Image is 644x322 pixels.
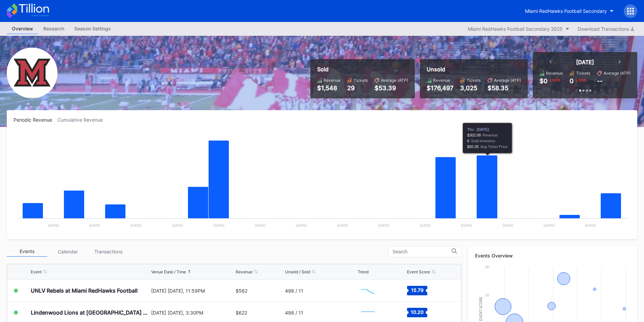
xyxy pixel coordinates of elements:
[407,269,430,274] div: Event Score
[381,78,408,83] div: Average (ATP)
[420,223,431,227] text: [DATE]
[317,84,340,92] div: $1,548
[468,26,563,32] div: Miami RedHawks Football Secondary 2025
[433,78,450,83] div: Revenue
[427,84,453,92] div: $176,497
[236,269,253,274] div: Revenue
[347,84,368,92] div: 29
[31,287,138,294] div: UNLV Rebels at Miami RedHawks Football
[337,223,348,227] text: [DATE]
[485,293,489,297] text: 20
[502,223,514,227] text: [DATE]
[88,246,128,257] div: Transactions
[151,269,186,274] div: Venue Date / Time
[427,66,521,73] div: Unsold
[392,249,452,254] input: Search
[47,246,88,257] div: Calendar
[487,84,521,92] div: $58.35
[31,269,42,274] div: Event
[7,24,38,34] a: Overview
[411,287,423,293] text: 15.79
[172,223,183,227] text: [DATE]
[285,269,310,274] div: Unsold / Sold
[69,24,116,34] a: Season Settings
[354,78,368,83] div: Tickets
[38,24,69,33] div: Research
[213,223,224,227] text: [DATE]
[540,77,548,84] div: $0
[89,223,100,227] text: [DATE]
[520,5,619,17] button: Miami RedHawks Football Secondary
[317,66,408,73] div: Sold
[236,310,247,316] div: $622
[551,77,561,83] div: 100 %
[57,117,108,123] div: Cumulative Revenue
[48,223,59,227] text: [DATE]
[324,78,340,83] div: Revenue
[358,269,368,274] div: Trend
[576,71,590,76] div: Tickets
[460,84,481,92] div: 3,025
[130,223,142,227] text: [DATE]
[358,282,378,299] svg: Chart title
[7,246,47,257] div: Events
[546,71,563,76] div: Revenue
[475,253,630,258] div: Events Overview
[485,265,489,269] text: 30
[38,24,69,34] a: Research
[597,77,602,84] div: --
[31,309,149,316] div: Lindenwood Lions at [GEOGRAPHIC_DATA] RedHawks Football
[461,223,472,227] text: [DATE]
[577,77,587,83] div: 100 %
[7,48,57,98] img: Miami_RedHawks_Football_Secondary.png
[236,288,247,294] div: $562
[285,288,303,294] div: 498 / 11
[358,304,378,321] svg: Chart title
[494,78,521,83] div: Average (ATP)
[479,297,483,321] text: Event Score
[603,71,630,76] div: Average (ATP)
[285,310,303,316] div: 498 / 11
[585,223,596,227] text: [DATE]
[570,77,574,84] div: 0
[151,288,234,294] div: [DATE] [DATE], 11:59PM
[467,78,481,83] div: Tickets
[576,59,594,66] div: [DATE]
[578,26,634,32] div: Download Transactions
[255,223,266,227] text: [DATE]
[296,223,307,227] text: [DATE]
[411,309,424,315] text: 10.20
[574,24,637,33] button: Download Transactions
[14,131,630,232] svg: Chart title
[375,84,408,92] div: $53.39
[464,24,573,33] button: Miami RedHawks Football Secondary 2025
[378,223,389,227] text: [DATE]
[544,223,555,227] text: [DATE]
[151,310,234,316] div: [DATE] [DATE], 3:30PM
[525,8,607,14] div: Miami RedHawks Football Secondary
[69,24,116,33] div: Season Settings
[14,117,57,123] div: Periodic Revenue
